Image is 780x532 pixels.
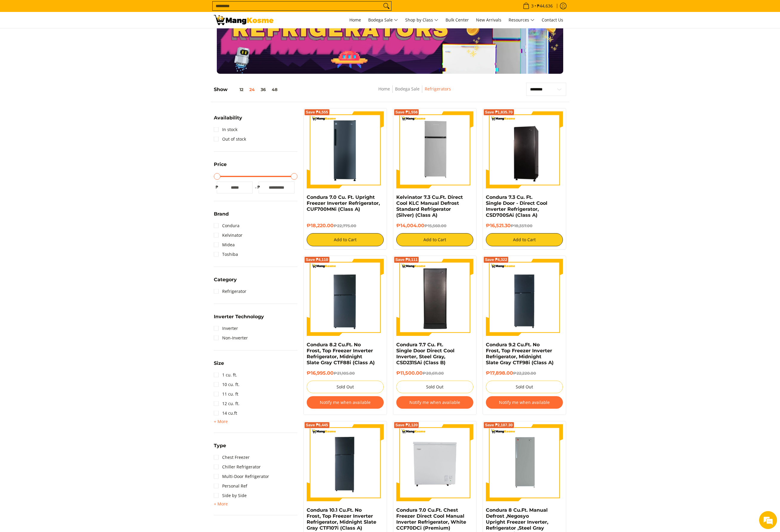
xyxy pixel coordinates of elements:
[486,223,563,229] h6: ₱16,521.30
[486,424,563,501] img: condura=8-cubic-feet-single-door-ref-class-c-full-view-mang-kosme
[269,87,280,92] button: 48
[346,12,364,28] a: Home
[214,116,242,120] span: Availability
[486,194,547,218] a: Condura 7.3 Cu. Ft. Single Door - Direct Cool Inverter Refrigerator, CSD700SAi (Class A)
[396,223,473,229] h6: ₱14,004.00
[256,184,262,190] span: ₱
[425,86,451,92] a: Refrigerators
[214,212,229,221] summary: Open
[396,233,473,246] button: Add to Cart
[214,333,248,343] a: Non-Inverter
[214,408,237,418] a: 14 cu.ft
[486,381,563,393] button: Sold Out
[334,223,356,228] del: ₱22,775.00
[307,381,384,393] button: Sold Out
[334,371,355,376] del: ₱21,105.00
[214,87,280,93] h5: Show
[280,12,566,28] nav: Main Menu
[396,370,473,376] h6: ₱11,500.00
[396,342,455,365] a: Condura 7.7 Cu. Ft. Single Door Direct Cool Inverter, Steel Gray, CSD231SAi (Class B)
[542,17,563,23] span: Contact Us
[214,116,242,125] summary: Open
[214,240,235,250] a: Midea
[423,371,444,376] del: ₱20,611.00
[446,17,469,23] span: Bulk Center
[307,233,384,246] button: Add to Cart
[337,85,492,99] nav: Breadcrumbs
[509,16,535,24] span: Resources
[214,277,237,282] span: Category
[513,371,536,376] del: ₱22,220.00
[424,223,446,228] del: ₱15,560.00
[396,396,473,409] button: Notify me when available
[214,443,226,453] summary: Open
[214,230,242,240] a: Kelvinator
[396,381,473,393] button: Sold Out
[396,111,473,188] img: Kelvinator 7.3 Cu.Ft. Direct Cool KLC Manual Defrost Standard Refrigerator (Silver) (Class A)
[486,112,563,187] img: Condura 7.3 Cu. Ft. Single Door - Direct Cool Inverter Refrigerator, CSD700SAi (Class A)
[214,314,264,319] span: Inverter Technology
[307,223,384,229] h6: ₱18,220.00
[307,507,376,531] a: Condura 10.1 Cu.Ft. No Frost, Top Freezer Inverter Refrigerator, Midnight Slate Gray CTF107i (Cla...
[486,259,563,336] img: Condura 9.2 Cu.Ft. No Frost, Top Freezer Inverter Refrigerator, Midnight Slate Gray CTF98i (Class A)
[214,443,226,448] span: Type
[530,4,535,8] span: 3
[307,259,384,336] img: Condura 8.2 Cu.Ft. No Frost, Top Freezer Inverter Refrigerator, Midnight Slate Gray CTF88i (Class A)
[486,233,563,246] button: Add to Cart
[214,453,250,462] a: Chest Freezer
[486,342,554,365] a: Condura 9.2 Cu.Ft. No Frost, Top Freezer Inverter Refrigerator, Midnight Slate Gray CTF98i (Class A)
[214,502,228,506] span: + More
[214,418,228,425] span: Open
[382,1,391,10] button: Search
[395,423,418,427] span: Save ₱2,120
[214,399,239,408] a: 12 cu. ft.
[214,162,227,171] summary: Open
[365,12,401,28] a: Bodega Sale
[228,87,246,92] button: 12
[214,481,247,491] a: Personal Ref
[214,314,264,324] summary: Open
[485,258,507,262] span: Save ₱4,322
[307,396,384,409] button: Notify me when available
[307,370,384,376] h6: ₱16,995.00
[214,324,238,333] a: Inverter
[214,184,220,190] span: ₱
[214,277,237,287] summary: Open
[306,110,328,114] span: Save ₱4,555
[214,221,239,230] a: Condura
[214,287,246,296] a: Refrigerator
[307,342,375,365] a: Condura 8.2 Cu.Ft. No Frost, Top Freezer Inverter Refrigerator, Midnight Slate Gray CTF88i (Class A)
[214,491,247,500] a: Side by Side
[214,462,261,472] a: Chiller Refrigerator
[378,86,390,92] a: Home
[307,194,380,212] a: Condura 7.0 Cu. Ft. Upright Freezer Inverter Refrigerator, CUF700MNi (Class A)
[536,4,554,8] span: ₱44,636
[473,12,504,28] a: New Arrivals
[539,12,566,28] a: Contact Us
[306,258,328,262] span: Save ₱4,110
[396,260,473,335] img: Condura 7.7 Cu. Ft. Single Door Direct Cool Inverter, Steel Gray, CSD231SAi (Class B)
[349,17,361,23] span: Home
[476,17,501,23] span: New Arrivals
[246,87,258,92] button: 24
[486,370,563,376] h6: ₱17,898.00
[214,125,237,134] a: In stock
[214,15,274,25] img: Bodega Sale Refrigerator l Mang Kosme: Home Appliances Warehouse Sale
[486,396,563,409] button: Notify me when available
[214,419,228,424] span: + More
[214,134,246,144] a: Out of stock
[395,110,418,114] span: Save ₱1,556
[395,86,420,92] a: Bodega Sale
[214,212,229,216] span: Brand
[258,87,269,92] button: 36
[402,12,441,28] a: Shop by Class
[443,12,472,28] a: Bulk Center
[214,380,239,389] a: 10 cu. ft.
[306,423,328,427] span: Save ₱6,445
[214,500,228,508] span: Open
[396,424,473,501] img: Condura 7.0 Cu.Ft. Chest Freezer Direct Cool Manual Inverter Refrigerator, White CCF70DCi (Premium)
[214,361,224,370] summary: Open
[214,250,238,259] a: Toshiba
[307,424,384,501] img: Condura 10.1 Cu.Ft. No Frost, Top Freezer Inverter Refrigerator, Midnight Slate Gray CTF107i (Cla...
[485,110,513,114] span: Save ₱1,835.70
